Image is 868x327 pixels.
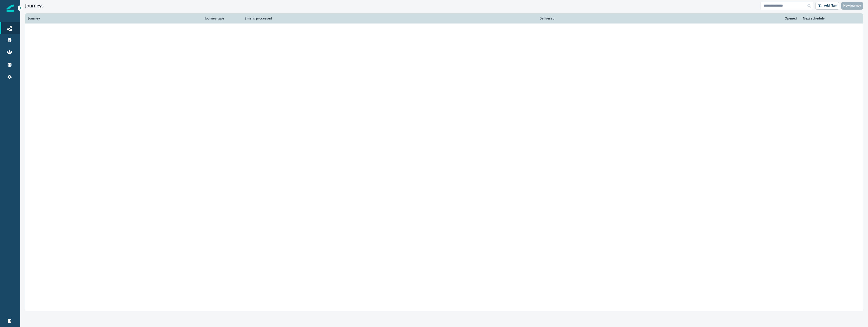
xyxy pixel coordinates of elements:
h1: Journeys [25,3,44,9]
div: Journey [28,16,199,20]
div: Journey type [205,16,237,20]
button: Add filter [815,2,839,10]
p: New journey [843,4,861,7]
div: Opened [560,16,797,20]
img: Inflection [7,5,14,12]
div: Delivered [278,16,554,20]
p: Add filter [824,4,837,7]
button: New journey [841,2,863,10]
div: Next schedule [803,16,847,20]
div: Emails processed [243,16,272,20]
